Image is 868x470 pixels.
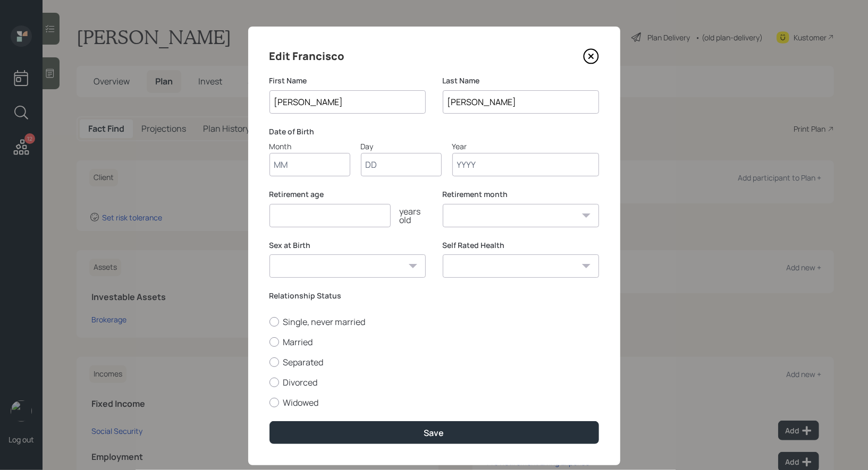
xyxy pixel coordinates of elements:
[269,189,426,200] label: Retirement age
[443,189,599,200] label: Retirement month
[443,240,599,251] label: Self Rated Health
[269,153,350,176] input: Month
[424,427,444,439] div: Save
[452,153,599,176] input: Year
[269,126,599,137] label: Date of Birth
[452,141,599,152] div: Year
[269,377,599,388] label: Divorced
[269,48,345,65] h4: Edit Francisco
[361,153,442,176] input: Day
[269,356,599,368] label: Separated
[269,421,599,444] button: Save
[269,316,599,328] label: Single, never married
[269,240,426,251] label: Sex at Birth
[269,290,599,301] label: Relationship Status
[269,141,350,152] div: Month
[269,336,599,348] label: Married
[391,207,426,224] div: years old
[269,397,599,408] label: Widowed
[443,75,599,86] label: Last Name
[361,141,442,152] div: Day
[269,75,426,86] label: First Name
